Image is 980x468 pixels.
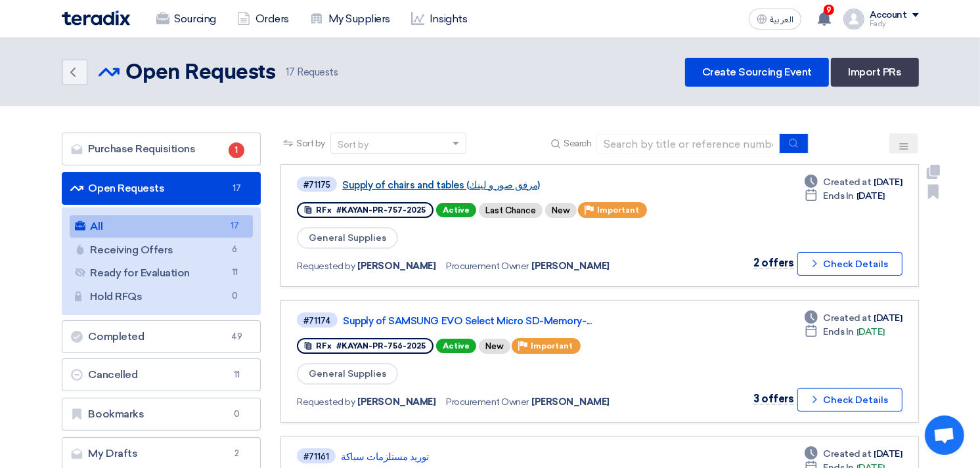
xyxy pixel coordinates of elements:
span: 11 [227,266,242,280]
a: Completed49 [62,320,261,353]
img: Teradix logo [62,11,130,26]
span: Requested by [297,259,355,273]
a: Insights [401,5,478,33]
div: Fady [870,20,919,28]
span: Active [436,203,476,217]
button: Check Details [797,252,902,276]
span: 1 [229,142,244,158]
div: #71175 [303,181,330,189]
div: [DATE] [805,189,885,203]
img: profile_test.png [843,9,864,30]
div: #71161 [303,452,329,461]
div: [DATE] [805,325,885,339]
span: 2 [229,447,244,460]
div: New [545,203,577,218]
span: 2 offers [753,257,793,269]
span: Created at [823,447,871,461]
span: Active [436,339,476,353]
span: Requested by [297,395,355,409]
span: العربية [770,15,793,24]
span: Ends In [823,325,854,339]
span: [PERSON_NAME] [531,395,610,409]
span: Ends In [823,189,854,203]
a: Hold RFQs [70,286,254,308]
span: Requests [286,65,338,80]
a: Receiving Offers [70,239,254,261]
a: Supply of chairs and tables (مرفق صور و لينك) [342,179,671,191]
a: All [70,215,254,238]
span: Important [531,341,573,351]
span: Procurement Owner [446,259,529,273]
span: [PERSON_NAME] [358,259,436,273]
button: العربية [749,9,801,30]
span: #KAYAN-PR-756-2025 [336,341,426,351]
div: [DATE] [805,175,902,189]
a: Ready for Evaluation [70,262,254,284]
a: Supply of SAMSUNG EVO Select Micro SD-Memory-... [343,315,671,327]
span: RFx [316,341,332,351]
a: Open Requests17 [62,172,261,205]
span: 0 [229,408,244,421]
a: Create Sourcing Event [685,58,829,87]
span: [PERSON_NAME] [531,259,610,273]
div: [DATE] [805,447,902,461]
span: 3 offers [753,393,793,405]
span: General Supplies [297,363,398,385]
div: #71174 [303,316,331,325]
a: Purchase Requisitions1 [62,133,261,165]
span: [PERSON_NAME] [358,395,436,409]
span: 0 [227,289,242,303]
div: New [479,339,510,354]
a: Import PRs [831,58,918,87]
div: Last Chance [479,203,543,218]
span: 11 [229,368,244,381]
span: Procurement Owner [446,395,529,409]
div: Sort by [338,138,368,152]
span: 17 [229,182,244,195]
a: Sourcing [146,5,227,33]
a: Cancelled11 [62,358,261,391]
span: 17 [227,219,242,233]
div: Account [870,10,907,21]
span: Sort by [296,137,325,150]
span: Created at [823,175,871,189]
span: 6 [227,243,242,257]
span: #KAYAN-PR-757-2025 [336,205,426,215]
div: [DATE] [805,311,902,325]
button: Check Details [797,388,902,412]
a: Orders [227,5,300,33]
span: 9 [824,5,834,15]
a: Bookmarks0 [62,398,261,431]
h2: Open Requests [126,60,276,86]
span: Created at [823,311,871,325]
a: My Suppliers [300,5,401,33]
span: Search [564,137,591,150]
a: Open chat [925,415,964,455]
span: 49 [229,330,244,343]
span: RFx [316,205,332,215]
span: Important [597,205,639,215]
a: توريد مستلزمات سباكة [341,451,669,463]
input: Search by title or reference number [596,134,780,154]
span: General Supplies [297,227,398,249]
span: 17 [286,66,294,78]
